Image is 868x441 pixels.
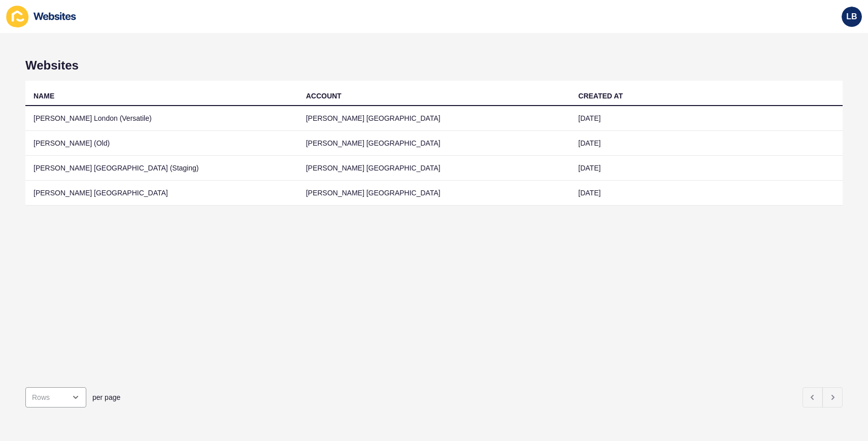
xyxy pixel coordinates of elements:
h1: Websites [25,58,843,73]
td: [PERSON_NAME] (Old) [25,131,298,156]
td: [PERSON_NAME] [GEOGRAPHIC_DATA] (Staging) [25,156,298,181]
div: ACCOUNT [306,91,342,101]
td: [PERSON_NAME] [GEOGRAPHIC_DATA] [25,181,298,206]
td: [DATE] [570,106,843,131]
td: [PERSON_NAME] [GEOGRAPHIC_DATA] [298,181,571,206]
td: [DATE] [570,181,843,206]
span: LB [846,12,857,22]
td: [PERSON_NAME] London (Versatile) [25,106,298,131]
td: [PERSON_NAME] [GEOGRAPHIC_DATA] [298,156,571,181]
td: [PERSON_NAME] [GEOGRAPHIC_DATA] [298,106,571,131]
div: CREATED AT [578,91,623,101]
td: [DATE] [570,156,843,181]
div: open menu [25,387,86,408]
td: [PERSON_NAME] [GEOGRAPHIC_DATA] [298,131,571,156]
span: per page [92,392,120,402]
td: [DATE] [570,131,843,156]
div: NAME [34,91,54,101]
